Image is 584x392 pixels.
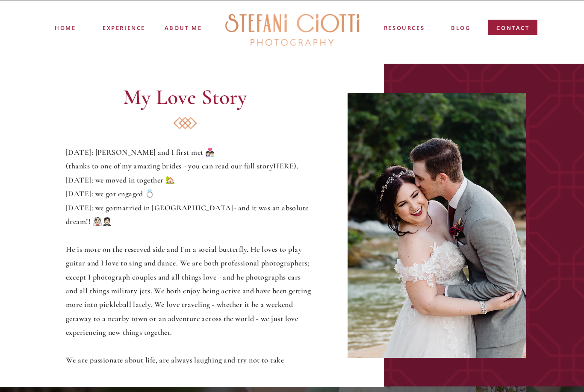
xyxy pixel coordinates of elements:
a: HERE [273,161,294,171]
a: resources [383,24,425,33]
a: experience [103,24,145,30]
a: Home [55,24,75,32]
a: blog [451,24,470,33]
a: married in [GEOGRAPHIC_DATA] [116,203,233,212]
a: ABOUT ME [164,24,203,31]
p: [DATE]: [PERSON_NAME] and I first met 👩🏻‍❤️‍👨🏻 (thanks to one of my amazing brides - you can read... [66,145,314,364]
a: contact [496,24,530,36]
h2: My Love Story [67,86,303,113]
